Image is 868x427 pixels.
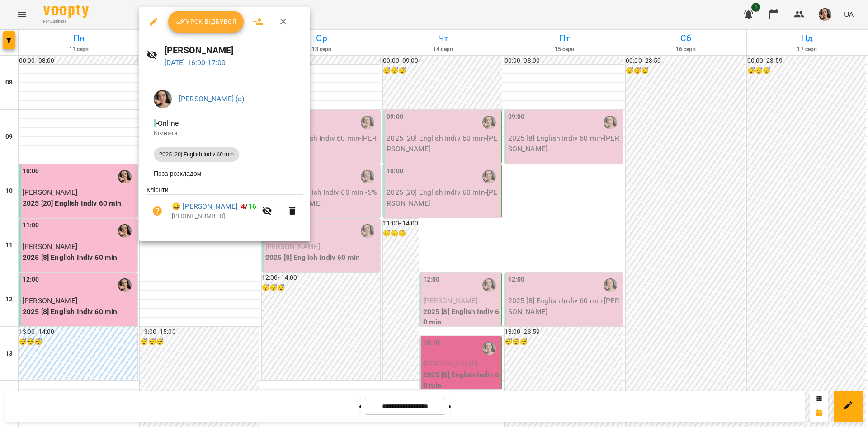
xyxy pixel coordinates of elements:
h6: [PERSON_NAME] [165,43,303,57]
a: [PERSON_NAME] (а) [179,94,245,103]
span: 4 [241,202,245,211]
img: aaa0aa5797c5ce11638e7aad685b53dd.jpeg [154,90,172,108]
li: Поза розкладом [146,165,303,182]
span: Урок відбувся [175,16,237,27]
b: / [241,202,256,211]
ul: Клієнти [146,185,303,230]
span: 2025 [20] English Indiv 60 min [154,150,239,159]
p: [PHONE_NUMBER] [172,212,256,221]
button: Візит ще не сплачено. Додати оплату? [146,200,168,222]
a: 😀 [PERSON_NAME] [172,201,237,212]
a: [DATE] 16:00-17:00 [165,58,226,67]
p: Кімната [154,129,296,138]
span: - Online [154,119,180,127]
span: 16 [248,202,256,211]
button: Урок відбувся [168,11,244,33]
